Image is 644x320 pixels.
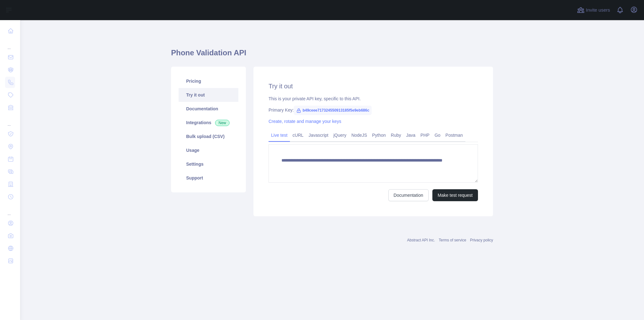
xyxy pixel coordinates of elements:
[269,107,478,113] div: Primary Key:
[418,130,432,140] a: PHP
[294,106,372,115] span: b49ceee717324550913185f5e9eb686c
[171,48,493,63] h1: Phone Validation API
[306,130,331,140] a: Javascript
[179,157,238,171] a: Settings
[269,82,478,91] h2: Try it out
[5,38,15,50] div: ...
[215,120,230,126] span: New
[388,130,404,140] a: Ruby
[388,189,429,201] a: Documentation
[432,189,478,201] button: Make test request
[179,130,238,143] a: Bulk upload (CSV)
[331,130,349,140] a: jQuery
[179,88,238,102] a: Try it out
[586,7,610,14] span: Invite users
[269,130,290,140] a: Live test
[432,130,443,140] a: Go
[179,143,238,157] a: Usage
[407,238,435,242] a: Abstract API Inc.
[349,130,369,140] a: NodeJS
[404,130,418,140] a: Java
[269,119,341,124] a: Create, rotate and manage your keys
[443,130,465,140] a: Postman
[179,74,238,88] a: Pricing
[5,114,15,127] div: ...
[179,102,238,116] a: Documentation
[369,130,388,140] a: Python
[269,96,478,102] div: This is your private API key, specific to this API.
[179,171,238,185] a: Support
[470,238,493,242] a: Privacy policy
[179,116,238,130] a: Integrations New
[439,238,466,242] a: Terms of service
[5,204,15,216] div: ...
[290,130,306,140] a: cURL
[576,5,611,15] button: Invite users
